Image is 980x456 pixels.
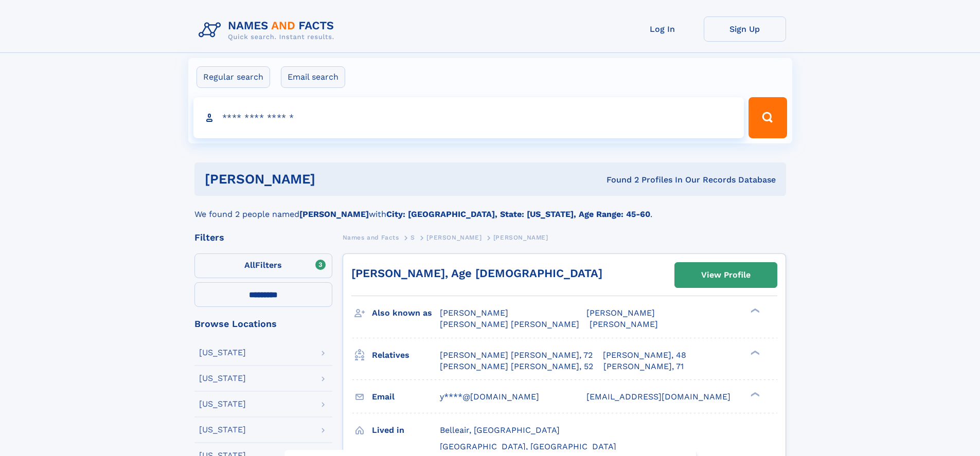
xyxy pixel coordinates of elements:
[372,422,440,439] h3: Lived in
[194,253,332,278] label: Filters
[603,361,684,372] a: [PERSON_NAME], 71
[426,234,482,241] span: [PERSON_NAME]
[461,174,776,186] div: Found 2 Profiles In Our Records Database
[586,392,730,402] span: [EMAIL_ADDRESS][DOMAIN_NAME]
[194,319,332,329] div: Browse Locations
[621,16,704,42] a: Log In
[440,350,593,361] a: [PERSON_NAME] [PERSON_NAME], 72
[386,209,650,219] b: City: [GEOGRAPHIC_DATA], State: [US_STATE], Age Range: 45-60
[372,346,440,364] h3: Relatives
[343,231,399,244] a: Names and Facts
[590,319,658,329] span: [PERSON_NAME]
[193,97,744,138] input: search input
[440,425,560,435] span: Belleair, [GEOGRAPHIC_DATA]
[440,361,593,372] a: [PERSON_NAME] [PERSON_NAME], 52
[701,263,751,287] div: View Profile
[199,374,246,382] div: [US_STATE]
[411,231,415,244] a: S
[199,400,246,408] div: [US_STATE]
[704,16,786,42] a: Sign Up
[372,304,440,322] h3: Also known as
[426,231,482,244] a: [PERSON_NAME]
[205,173,461,186] h1: [PERSON_NAME]
[199,426,246,434] div: [US_STATE]
[281,66,345,88] label: Email search
[603,350,686,361] a: [PERSON_NAME], 48
[194,233,332,242] div: Filters
[411,234,415,241] span: S
[194,16,343,44] img: Logo Names and Facts
[440,442,616,451] span: [GEOGRAPHIC_DATA], [GEOGRAPHIC_DATA]
[440,319,579,329] span: [PERSON_NAME] [PERSON_NAME]
[440,308,508,318] span: [PERSON_NAME]
[372,388,440,406] h3: Email
[493,234,548,241] span: [PERSON_NAME]
[748,391,760,397] div: ❯
[244,260,255,270] span: All
[194,196,786,221] div: We found 2 people named with .
[586,308,655,318] span: [PERSON_NAME]
[748,349,760,356] div: ❯
[299,209,369,219] b: [PERSON_NAME]
[675,263,777,287] a: View Profile
[749,97,787,138] button: Search Button
[199,349,246,357] div: [US_STATE]
[351,267,602,280] a: [PERSON_NAME], Age [DEMOGRAPHIC_DATA]
[197,66,270,88] label: Regular search
[748,307,760,314] div: ❯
